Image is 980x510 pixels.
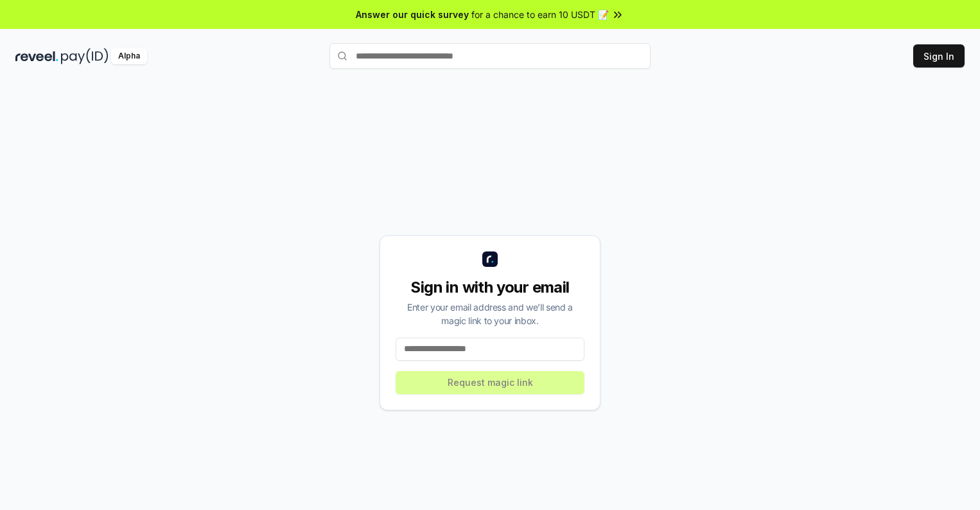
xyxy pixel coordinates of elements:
[471,8,609,21] span: for a chance to earn 10 USDT 📝
[61,48,109,64] img: pay_id
[15,48,58,64] img: reveel_dark
[111,48,147,64] div: Alpha
[356,8,469,21] span: Answer our quick survey
[396,277,584,298] div: Sign in with your email
[482,251,498,267] img: logo_small
[913,44,965,68] button: Sign In
[396,300,584,327] div: Enter your email address and we’ll send a magic link to your inbox.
